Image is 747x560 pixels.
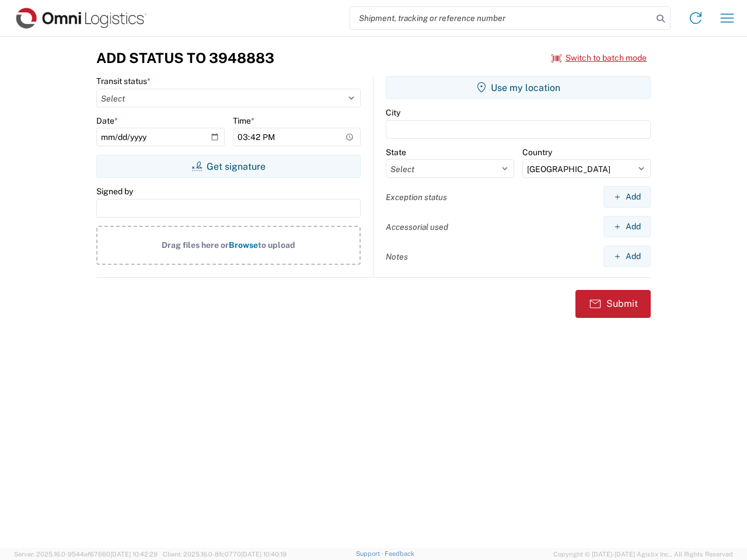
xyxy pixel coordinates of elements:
span: Client: 2025.16.0-8fc0770 [163,551,287,558]
label: Transit status [96,76,151,86]
span: Drag files here or [162,240,229,250]
button: Switch to batch mode [551,48,647,68]
span: [DATE] 10:42:29 [110,551,158,558]
button: Add [603,186,651,208]
button: Use my location [386,76,651,99]
span: Browse [229,240,258,250]
button: Submit [575,290,651,318]
label: City [386,107,400,118]
label: Accessorial used [386,222,448,232]
label: Signed by [96,186,133,197]
a: Feedback [385,550,414,557]
button: Add [603,246,651,267]
span: [DATE] 10:40:19 [241,551,287,558]
input: Shipment, tracking or reference number [350,7,652,29]
h3: Add Status to 3948883 [96,50,274,66]
label: Notes [386,251,408,262]
button: Add [603,216,651,237]
a: Support [356,550,385,557]
label: Time [233,116,254,126]
button: Get signature [96,155,361,178]
label: Exception status [386,192,447,202]
span: Copyright © [DATE]-[DATE] Agistix Inc., All Rights Reserved [553,549,733,559]
span: Server: 2025.16.0-9544af67660 [14,551,158,558]
span: to upload [258,240,295,250]
label: State [386,147,406,157]
label: Date [96,116,118,126]
label: Country [522,147,552,157]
